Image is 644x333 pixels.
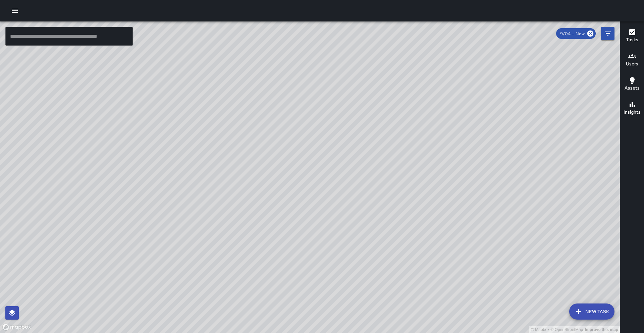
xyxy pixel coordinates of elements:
h6: Assets [625,85,640,92]
h6: Users [626,60,638,68]
h6: Insights [624,109,641,116]
button: Tasks [620,24,644,48]
span: 9/04 — Now [556,31,589,37]
button: Users [620,48,644,72]
button: Assets [620,72,644,97]
button: Insights [620,97,644,121]
button: Filters [601,27,614,40]
h6: Tasks [626,36,638,44]
button: New Task [569,303,614,320]
div: 9/04 — Now [556,28,596,39]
